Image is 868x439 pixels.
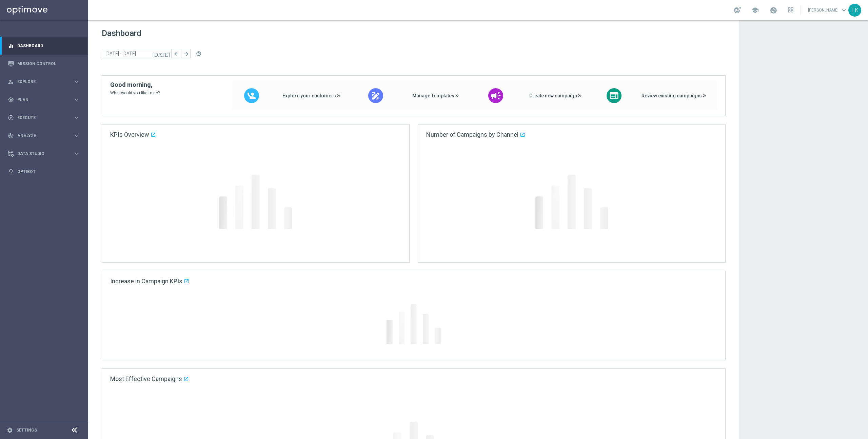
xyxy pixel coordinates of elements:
[7,169,80,174] button: lightbulb Optibot
[73,132,80,139] i: keyboard_arrow_right
[8,115,14,121] i: play_circle_outline
[16,428,37,432] a: Settings
[8,55,80,73] div: Mission Control
[73,78,80,85] i: keyboard_arrow_right
[73,114,80,121] i: keyboard_arrow_right
[8,79,73,85] div: Explore
[17,37,80,55] a: Dashboard
[8,97,73,103] div: Plan
[17,152,73,156] span: Data Studio
[8,133,14,139] i: track_changes
[17,163,80,180] a: Optibot
[17,98,73,102] span: Plan
[8,43,14,49] i: equalizer
[848,4,861,17] div: TK
[8,163,80,180] div: Optibot
[17,55,80,73] a: Mission Control
[840,6,848,14] span: keyboard_arrow_down
[7,115,80,120] button: play_circle_outline Execute keyboard_arrow_right
[7,79,80,84] button: person_search Explore keyboard_arrow_right
[7,43,80,49] button: equalizer Dashboard
[73,96,80,103] i: keyboard_arrow_right
[807,5,848,15] a: [PERSON_NAME]keyboard_arrow_down
[17,134,73,138] span: Analyze
[8,37,80,55] div: Dashboard
[7,61,80,66] button: Mission Control
[7,97,80,102] button: gps_fixed Plan keyboard_arrow_right
[8,79,14,85] i: person_search
[8,151,73,157] div: Data Studio
[8,169,14,175] i: lightbulb
[7,151,80,156] button: Data Studio keyboard_arrow_right
[751,6,759,14] span: school
[17,116,73,120] span: Execute
[17,80,73,84] span: Explore
[7,133,80,138] button: track_changes Analyze keyboard_arrow_right
[8,133,73,139] div: Analyze
[8,97,14,103] i: gps_fixed
[73,150,80,157] i: keyboard_arrow_right
[8,115,73,121] div: Execute
[7,427,13,433] i: settings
